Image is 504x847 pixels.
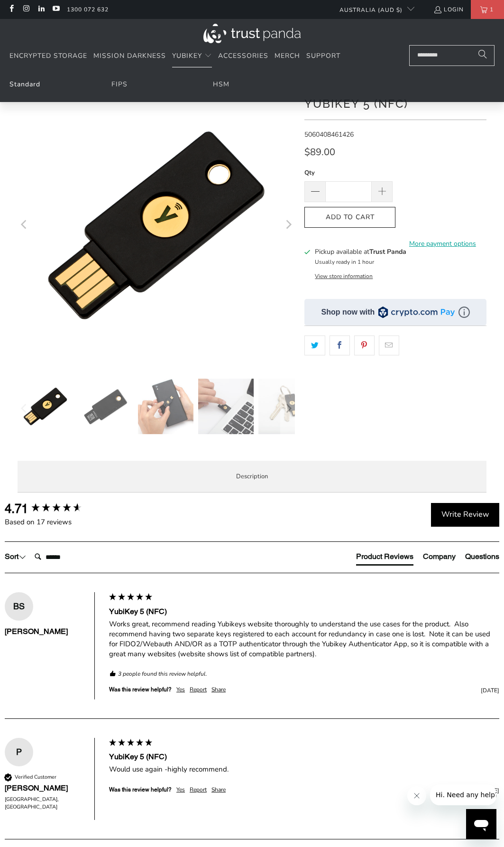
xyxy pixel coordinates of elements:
a: Share this on Pinterest [354,335,375,355]
a: More payment options [398,239,486,249]
div: [GEOGRAPHIC_DATA], [GEOGRAPHIC_DATA] [5,796,85,810]
button: Previous [17,379,32,439]
a: Trust Panda Australia on Facebook [7,6,15,13]
div: Based on 17 reviews [5,517,104,527]
div: Was this review helpful? [109,786,172,794]
a: Encrypted Storage [9,45,87,67]
a: Trust Panda Australia on YouTube [52,6,60,13]
a: Email this to a friend [379,335,399,355]
h1: YubiKey 5 (NFC) [304,93,486,112]
iframe: Close message [407,786,426,805]
small: Usually ready in 1 hour [315,258,374,266]
a: Accessories [218,45,268,67]
div: YubiKey 5 (NFC) [109,752,499,762]
summary: YubiKey [172,45,212,67]
div: 4.71 [5,500,28,517]
button: Next [280,86,295,364]
div: Sort [5,551,26,562]
a: Support [306,45,340,67]
img: YubiKey 5 (NFC) - Trust Panda [78,379,133,434]
div: [DATE] [230,787,499,795]
a: YubiKey 5 (NFC) - Trust Panda [18,86,295,364]
div: 5 star rating [108,738,153,749]
a: Mission Darkness [93,45,166,67]
img: YubiKey 5 (NFC) - Trust Panda [258,379,314,434]
span: Accessories [218,51,268,60]
span: Encrypted Storage [9,51,87,60]
span: Mission Darkness [93,51,166,60]
a: Login [433,4,464,15]
a: Merch [275,45,300,67]
div: P [5,745,33,759]
button: Add to Cart [304,207,395,228]
div: Product Reviews [356,551,413,562]
div: Report [190,686,207,694]
a: HSM [213,80,229,89]
span: Add to Cart [314,214,385,222]
span: YubiKey [172,51,202,60]
div: Was this review helpful? [109,686,172,694]
div: Yes [176,786,185,794]
div: Share [211,686,226,694]
span: Merch [275,51,300,60]
a: Standard [9,80,40,89]
a: FIPS [111,80,128,89]
img: YubiKey 5 (NFC) - Trust Panda [138,379,193,434]
div: Works great, recommend reading Yubikeys website thoroughly to understand the use cases for the pr... [109,619,499,659]
img: YubiKey 5 (NFC) - Trust Panda [198,379,254,434]
a: 1300 072 632 [67,4,109,15]
h3: Pickup available at [315,247,406,257]
span: 5060408461426 [304,130,354,139]
div: Questions [465,551,499,562]
div: 5 star rating [108,592,153,604]
iframe: Button to launch messaging window [466,809,496,839]
a: Trust Panda Australia on Instagram [22,6,30,13]
button: View store information [315,272,373,280]
img: Trust Panda Australia [203,24,301,43]
div: Yes [176,686,185,694]
span: Support [306,51,340,60]
div: [PERSON_NAME] [5,783,85,793]
button: Search [471,45,495,66]
div: Write Review [431,503,499,527]
label: Description [18,461,487,493]
iframe: Reviews Widget [304,372,486,403]
input: Search... [409,45,495,66]
div: [PERSON_NAME] [5,626,85,637]
div: Share [211,786,226,794]
input: Search [31,548,107,567]
div: Company [423,551,456,562]
label: Qty [304,168,393,178]
a: Share this on Twitter [304,335,325,355]
span: Hi. Need any help? [6,7,68,14]
iframe: Message from company [430,784,496,805]
div: Shop now with [321,307,375,317]
a: Share this on Facebook [330,335,350,355]
div: Verified Customer [15,773,56,781]
div: Would use again -highly recommend. [109,764,499,774]
button: Previous [17,86,32,364]
em: 3 people found this review helpful. [118,670,207,678]
div: Overall product rating out of 5: 4.71 [5,500,104,517]
div: Reviews Tabs [356,551,499,570]
button: Next [280,379,295,439]
div: YubiKey 5 (NFC) [109,606,499,617]
div: Report [190,786,207,794]
div: [DATE] [230,687,499,695]
nav: Translation missing: en.navigation.header.main_nav [9,45,340,67]
div: BS [5,599,33,614]
a: Trust Panda Australia on LinkedIn [37,6,45,13]
div: 4.71 star rating [30,502,82,515]
span: $89.00 [304,146,335,158]
b: Trust Panda [369,247,406,256]
img: YubiKey 5 (NFC) - Trust Panda [18,379,73,434]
